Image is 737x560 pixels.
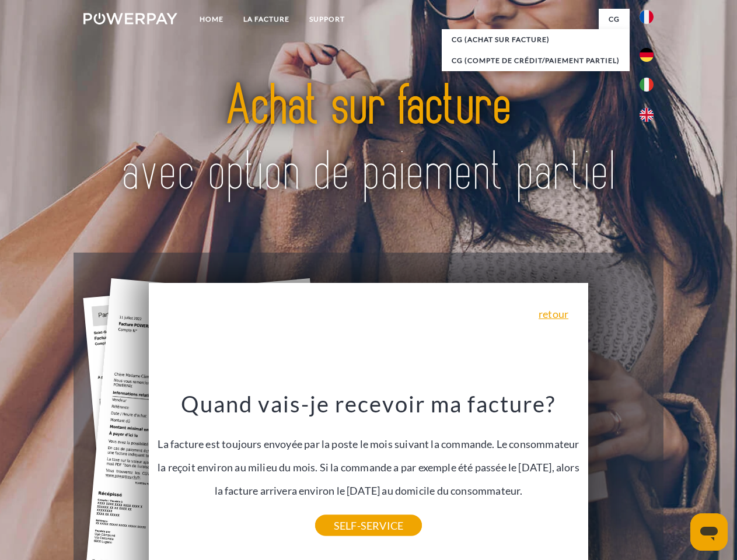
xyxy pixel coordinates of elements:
[315,515,422,536] a: SELF-SERVICE
[156,390,582,418] h3: Quand vais-je recevoir ma facture?
[640,10,654,24] img: fr
[111,56,626,223] img: title-powerpay_fr.svg
[640,48,654,62] img: de
[83,13,177,24] img: logo-powerpay-white.svg
[690,513,728,551] iframe: Bouton de lancement de la fenêtre de messagerie
[539,309,568,319] a: retour
[442,50,630,71] a: CG (Compte de crédit/paiement partiel)
[640,78,654,92] img: it
[442,29,630,50] a: CG (achat sur facture)
[640,108,654,122] img: en
[299,9,355,30] a: Support
[599,9,630,30] a: CG
[233,9,299,30] a: LA FACTURE
[190,9,233,30] a: Home
[156,390,582,526] div: La facture est toujours envoyée par la poste le mois suivant la commande. Le consommateur la reço...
